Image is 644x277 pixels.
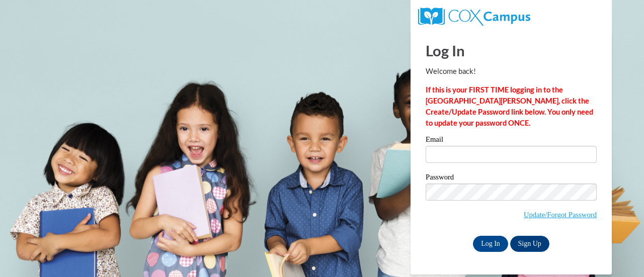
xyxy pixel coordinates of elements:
a: Update/Forgot Password [524,211,597,219]
label: Password [426,173,597,183]
label: Email [426,136,597,146]
input: Log In [473,236,508,252]
a: Sign Up [510,236,549,252]
h1: Log In [426,40,597,61]
p: Welcome back! [426,66,597,77]
img: COX Campus [418,8,530,26]
strong: If this is your FIRST TIME logging in to the [GEOGRAPHIC_DATA][PERSON_NAME], click the Create/Upd... [426,85,593,127]
a: COX Campus [418,12,530,20]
